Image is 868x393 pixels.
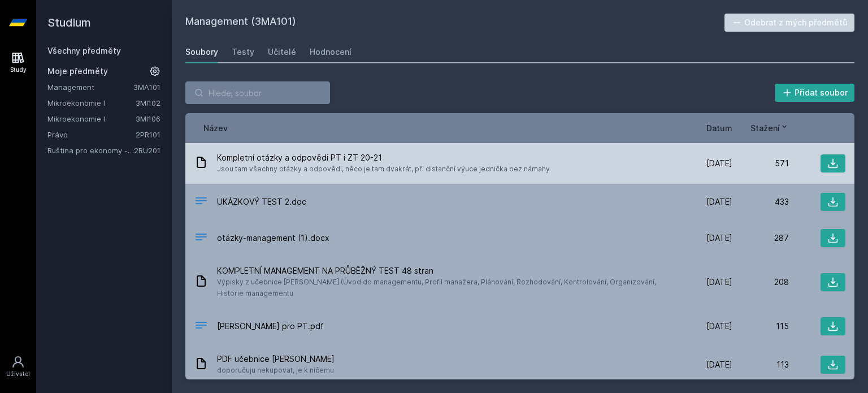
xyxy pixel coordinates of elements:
div: 571 [732,158,789,169]
span: PDF učebnice [PERSON_NAME] [217,353,335,365]
div: Hodnocení [310,46,351,58]
h2: Management (3MA101) [185,14,724,32]
div: DOCX [194,230,208,247]
button: Název [203,122,228,134]
a: Management [47,81,133,93]
a: Hodnocení [310,41,351,63]
div: 115 [732,321,789,332]
span: otázky-management (1).docx [217,232,329,244]
span: Jsou tam všechny otázky a odpovědi, něco je tam dvakrát, při distanční výuce jednička bez námahy [217,163,550,175]
a: Testy [232,41,254,63]
div: Uživatel [6,370,30,378]
a: Uživatel [2,349,34,384]
a: 3MI102 [136,98,160,107]
span: [DATE] [706,158,732,169]
div: PDF [194,318,208,335]
button: Odebrat z mých předmětů [724,14,855,32]
a: 2PR101 [136,130,160,139]
span: [DATE] [706,359,732,370]
span: UKÁZKOVÝ TEST 2.doc [217,196,306,208]
a: 2RU201 [134,146,160,155]
span: [DATE] [706,277,732,288]
a: Všechny předměty [47,46,121,55]
span: Kompletní otázky a odpovědi PT i ZT 20-21 [217,152,550,163]
a: Mikroekonomie I [47,113,136,124]
a: Mikroekonomie I [47,97,136,109]
span: KOMPLETNÍ MANAGEMENT NA PRŮBĚŽNÝ TEST 48 stran [217,265,671,277]
a: Study [2,45,34,80]
span: [DATE] [706,321,732,332]
a: Právo [47,129,136,140]
div: 287 [732,232,789,244]
div: Testy [232,46,254,58]
button: Datum [706,122,732,134]
a: Ruština pro ekonomy - pokročilá úroveň 1 (B2) [47,145,134,156]
span: Výpisky z učebnice [PERSON_NAME] (Úvod do managementu, Profil manažera, Plánování, Rozhodování, K... [217,277,671,299]
input: Hledej soubor [185,81,330,104]
span: doporučuju nekupovat, je k ničemu [217,365,335,376]
a: Soubory [185,41,218,63]
a: Učitelé [268,41,296,63]
div: Učitelé [268,46,296,58]
div: 208 [732,277,789,288]
div: 113 [732,359,789,370]
a: 3MA101 [133,83,160,92]
div: Soubory [185,46,218,58]
button: Přidat soubor [775,84,855,102]
button: Stažení [750,122,789,134]
span: Moje předměty [47,66,108,77]
span: [DATE] [706,232,732,244]
span: [PERSON_NAME] pro PT.pdf [217,321,324,332]
div: 433 [732,196,789,208]
span: Stažení [750,122,780,134]
div: DOC [194,194,208,210]
span: [DATE] [706,196,732,208]
div: Study [10,66,27,74]
a: 3MI106 [136,114,160,123]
